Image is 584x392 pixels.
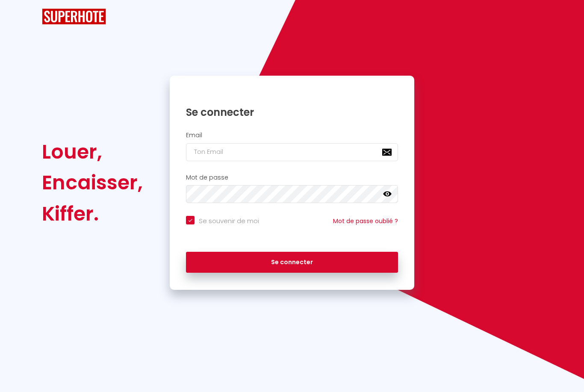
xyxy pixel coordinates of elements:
[42,198,143,229] div: Kiffer.
[42,9,106,24] img: SuperHote logo
[42,167,143,198] div: Encaisser,
[42,136,143,167] div: Louer,
[186,174,398,181] h2: Mot de passe
[186,132,398,139] h2: Email
[186,252,398,273] button: Se connecter
[186,106,398,119] h1: Se connecter
[7,3,32,29] button: Ouvrir le widget de chat LiveChat
[333,217,398,225] a: Mot de passe oublié ?
[186,143,398,161] input: Ton Email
